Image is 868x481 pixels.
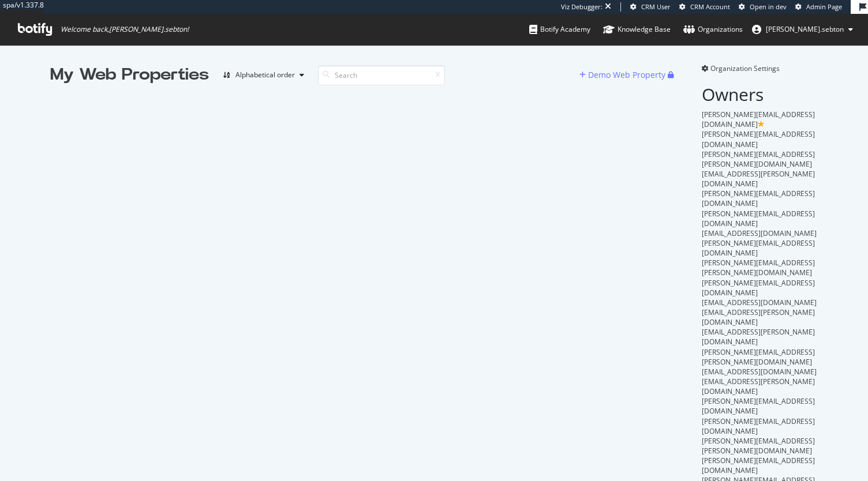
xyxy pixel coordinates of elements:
[702,367,817,377] span: [EMAIL_ADDRESS][DOMAIN_NAME]
[750,2,787,11] span: Open in dev
[702,149,815,169] span: [PERSON_NAME][EMAIL_ADDRESS][PERSON_NAME][DOMAIN_NAME]
[50,63,209,87] div: My Web Properties
[795,2,842,12] a: Admin Page
[702,238,815,258] span: [PERSON_NAME][EMAIL_ADDRESS][DOMAIN_NAME]
[702,307,815,327] span: [EMAIL_ADDRESS][PERSON_NAME][DOMAIN_NAME]
[61,25,189,34] span: Welcome back, [PERSON_NAME].sebton !
[702,189,815,208] span: [PERSON_NAME][EMAIL_ADDRESS][DOMAIN_NAME]
[702,85,818,104] h2: Owners
[702,396,815,416] span: [PERSON_NAME][EMAIL_ADDRESS][DOMAIN_NAME]
[743,20,862,39] button: [PERSON_NAME].sebton
[702,377,815,396] span: [EMAIL_ADDRESS][PERSON_NAME][DOMAIN_NAME]
[561,2,603,12] div: Viz Debugger:
[702,169,815,189] span: [EMAIL_ADDRESS][PERSON_NAME][DOMAIN_NAME]
[630,2,671,12] a: CRM User
[579,66,668,84] button: Demo Web Property
[702,416,815,436] span: [PERSON_NAME][EMAIL_ADDRESS][DOMAIN_NAME]
[603,14,671,45] a: Knowledge Base
[588,69,665,81] div: Demo Web Property
[529,24,590,35] div: Botify Academy
[683,24,743,35] div: Organizations
[702,327,815,347] span: [EMAIL_ADDRESS][PERSON_NAME][DOMAIN_NAME]
[806,2,842,11] span: Admin Page
[702,456,815,475] span: [PERSON_NAME][EMAIL_ADDRESS][DOMAIN_NAME]
[641,2,671,11] span: CRM User
[702,129,815,149] span: [PERSON_NAME][EMAIL_ADDRESS][DOMAIN_NAME]
[702,278,815,298] span: [PERSON_NAME][EMAIL_ADDRESS][DOMAIN_NAME]
[702,436,815,456] span: [PERSON_NAME][EMAIL_ADDRESS][PERSON_NAME][DOMAIN_NAME]
[529,14,590,45] a: Botify Academy
[603,24,671,35] div: Knowledge Base
[318,65,445,85] input: Search
[702,228,817,238] span: [EMAIL_ADDRESS][DOMAIN_NAME]
[739,2,787,12] a: Open in dev
[218,66,309,84] button: Alphabetical order
[702,258,815,277] span: [PERSON_NAME][EMAIL_ADDRESS][PERSON_NAME][DOMAIN_NAME]
[702,347,815,367] span: [PERSON_NAME][EMAIL_ADDRESS][PERSON_NAME][DOMAIN_NAME]
[702,110,815,129] span: [PERSON_NAME][EMAIL_ADDRESS][DOMAIN_NAME]
[683,14,743,45] a: Organizations
[579,70,668,80] a: Demo Web Property
[679,2,730,12] a: CRM Account
[702,298,817,307] span: [EMAIL_ADDRESS][DOMAIN_NAME]
[690,2,730,11] span: CRM Account
[235,72,295,78] div: Alphabetical order
[702,209,815,228] span: [PERSON_NAME][EMAIL_ADDRESS][DOMAIN_NAME]
[766,24,844,34] span: anne.sebton
[710,63,780,73] span: Organization Settings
